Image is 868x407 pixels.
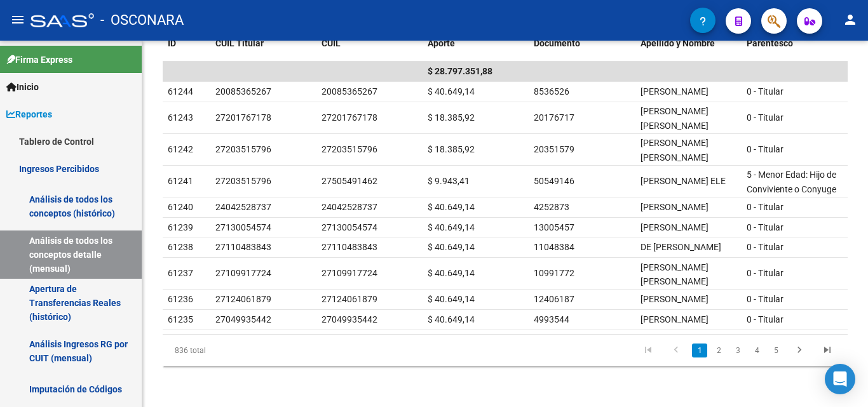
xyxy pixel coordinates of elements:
[641,106,709,131] span: TORRES GABRIELA FERNANDA
[215,266,271,281] div: 27109917724
[534,314,569,324] span: 4993544
[428,294,475,304] span: $ 40.649,14
[6,53,72,67] span: Firma Express
[529,30,635,57] datatable-header-cell: Documento
[843,12,858,27] mat-icon: person
[709,340,728,361] li: page 2
[168,86,193,97] span: 61244
[787,344,811,357] a: go to next page
[428,242,475,252] span: $ 40.649,14
[215,240,271,255] div: 27110483843
[322,200,377,215] div: 24042528737
[825,364,855,394] div: Open Intercom Messenger
[690,340,709,361] li: page 1
[322,266,377,281] div: 27109917724
[215,220,271,235] div: 27130054574
[747,294,783,304] span: 0 - Titular
[423,30,529,57] datatable-header-cell: Aporte
[6,107,52,121] span: Reportes
[534,86,569,97] span: 8536526
[534,176,574,186] span: 50549146
[742,30,848,57] datatable-header-cell: Parentesco
[10,12,25,27] mat-icon: menu
[215,110,271,125] div: 27201767178
[215,38,264,48] span: CUIL Titular
[322,220,377,235] div: 27130054574
[711,344,726,357] a: 2
[747,86,783,97] span: 0 - Titular
[168,38,176,48] span: ID
[641,138,709,163] span: MONTIVERO LILIANA DEL CARMEN
[316,30,423,57] datatable-header-cell: CUIL
[636,344,660,357] a: go to first page
[664,344,688,357] a: go to previous page
[322,292,377,307] div: 27124061879
[168,314,193,324] span: 61235
[428,38,455,48] span: Aporte
[641,222,709,232] span: OJEDA JUANA SABINA
[322,142,377,157] div: 27203515796
[766,340,785,361] li: page 5
[747,268,783,278] span: 0 - Titular
[747,242,783,252] span: 0 - Titular
[692,344,707,357] a: 1
[728,340,747,361] li: page 3
[428,176,470,186] span: $ 9.943,41
[534,144,574,154] span: 20351579
[168,176,193,186] span: 61241
[749,344,764,357] a: 4
[534,38,580,48] span: Documento
[747,38,793,48] span: Parentesco
[428,144,475,154] span: $ 18.385,92
[322,312,377,327] div: 27049935442
[322,174,377,189] div: 27505491462
[747,112,783,123] span: 0 - Titular
[428,112,475,123] span: $ 18.385,92
[168,144,193,154] span: 61242
[747,170,836,194] span: 5 - Menor Edad: Hijo de Conviviente o Conyuge
[534,202,569,212] span: 4252873
[428,222,475,232] span: $ 40.649,14
[641,262,709,287] span: COSENTINO ANA MARIA
[215,200,271,215] div: 24042528737
[641,242,721,252] span: DE CARLI SILVIA LILIANA
[6,80,39,94] span: Inicio
[534,112,574,123] span: 20176717
[428,314,475,324] span: $ 40.649,14
[747,340,766,361] li: page 4
[168,268,193,278] span: 61237
[641,294,709,304] span: PFLUGBEIL OFELIA ISABEL
[641,176,726,186] span: AGUIRRE MONTIVERO CATHRINA ELE
[322,240,377,255] div: 27110483843
[100,6,184,34] span: - OSCONARA
[215,174,271,189] div: 27203515796
[428,202,475,212] span: $ 40.649,14
[168,242,193,252] span: 61238
[641,314,709,324] span: CASSIA STELLA MARIS
[747,314,783,324] span: 0 - Titular
[163,30,210,57] datatable-header-cell: ID
[747,144,783,154] span: 0 - Titular
[215,142,271,157] div: 27203515796
[747,202,783,212] span: 0 - Titular
[534,222,574,232] span: 13005457
[641,86,709,97] span: BALCEDO JORGE ALBERTO
[210,30,316,57] datatable-header-cell: CUIL Titular
[635,30,742,57] datatable-header-cell: Apellido y Nombre
[730,344,745,357] a: 3
[168,112,193,123] span: 61243
[534,242,574,252] span: 11048384
[168,202,193,212] span: 61240
[534,268,574,278] span: 10991772
[215,312,271,327] div: 27049935442
[322,84,377,99] div: 20085365267
[768,344,783,357] a: 5
[168,294,193,304] span: 61236
[641,202,709,212] span: OYARZUN ZUNILDA ELIZABETH
[215,292,271,307] div: 27124061879
[163,335,297,366] div: 836 total
[322,110,377,125] div: 27201767178
[534,294,574,304] span: 12406187
[641,38,715,48] span: Apellido y Nombre
[428,268,475,278] span: $ 40.649,14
